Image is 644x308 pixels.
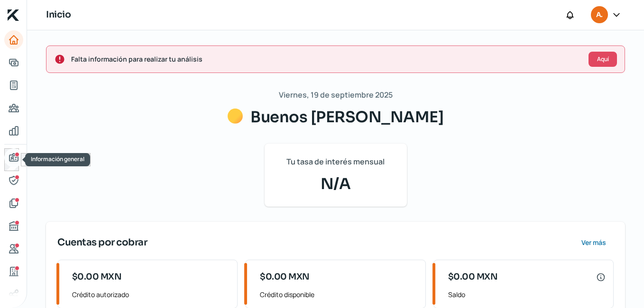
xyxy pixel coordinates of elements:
span: $0.00 MXN [72,271,122,283]
span: Tu tasa de interés mensual [286,155,385,169]
span: Saldo [448,289,606,300]
a: Información general [4,148,23,167]
button: Ver más [573,233,614,252]
a: Documentos [4,194,23,213]
a: Adelantar facturas [4,53,23,72]
span: Cuentas por cobrar [57,236,147,250]
span: Crédito autorizado [72,289,230,300]
a: Buró de crédito [4,217,23,236]
a: Pago a proveedores [4,99,23,118]
a: Representantes [4,171,23,190]
span: Falta información para realizar tu análisis [71,53,581,65]
a: Tus créditos [4,76,23,95]
button: Aquí [589,52,617,67]
span: Información general [31,155,84,163]
a: Inicio [4,30,23,49]
a: Mis finanzas [4,121,23,140]
a: Redes sociales [4,285,23,304]
span: $0.00 MXN [260,271,310,283]
a: Referencias [4,239,23,258]
span: Aquí [597,56,609,62]
span: N/A [276,172,396,195]
span: $0.00 MXN [448,271,498,283]
span: Ver más [581,239,606,246]
a: Industria [4,262,23,281]
span: A. [596,9,602,21]
span: Buenos [PERSON_NAME] [250,108,443,127]
span: Viernes, 19 de septiembre 2025 [279,88,393,102]
span: Crédito disponible [260,289,417,300]
img: Saludos [228,109,243,124]
h1: Inicio [46,8,71,22]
